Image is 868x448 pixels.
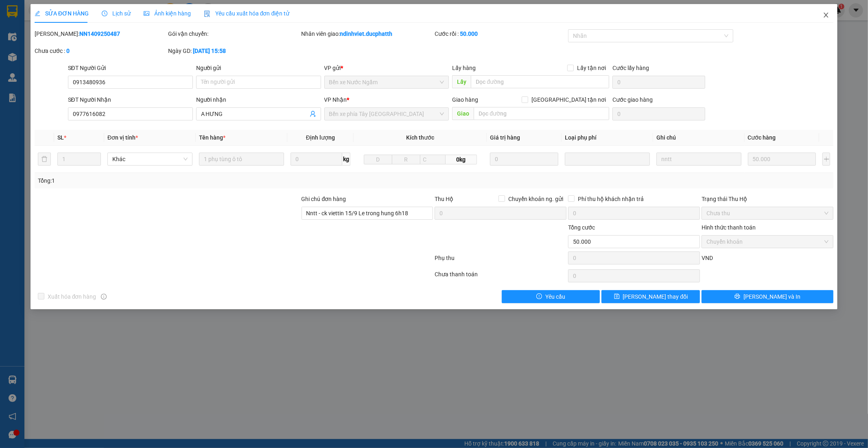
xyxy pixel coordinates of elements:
[35,29,166,38] div: [PERSON_NAME]:
[452,107,474,120] span: Giao
[435,29,566,38] div: Cước rồi :
[310,111,316,117] span: user-add
[35,46,166,55] div: Chưa cước :
[324,96,347,103] span: VP Nhận
[460,31,478,37] b: 50.000
[612,65,649,71] label: Cước lấy hàng
[144,11,149,16] span: picture
[340,31,393,37] b: ndinhviet.ducphatth
[68,63,193,72] div: SĐT Người Gửi
[575,194,647,203] span: Phí thu hộ khách nhận trả
[490,134,520,141] span: Giá trị hàng
[653,130,745,146] th: Ghi chú
[302,207,433,220] input: Ghi chú đơn hàng
[562,130,653,146] th: Loại phụ phí
[364,155,392,164] input: D
[168,29,300,38] div: Gói vận chuyển:
[452,75,471,88] span: Lấy
[568,224,595,231] span: Tổng cước
[748,153,816,166] input: 0
[107,134,138,141] span: Đơn vị tính
[204,11,210,17] img: icon
[702,255,713,261] span: VND
[623,292,688,301] span: [PERSON_NAME] thay đổi
[815,4,837,27] button: Close
[702,224,756,231] label: Hình thức thanh toán
[656,153,741,166] input: Ghi Chú
[196,95,321,104] div: Người nhận
[329,108,444,120] span: Bến xe phía Tây Thanh Hóa
[79,31,120,37] b: NN1409250487
[306,134,335,141] span: Định lượng
[706,207,829,219] span: Chưa thu
[702,194,833,203] div: Trạng thái Thu Hộ
[168,46,300,55] div: Ngày GD:
[822,153,830,166] button: plus
[68,95,193,104] div: SĐT Người Nhận
[545,292,565,301] span: Yêu cầu
[302,196,346,202] label: Ghi chú đơn hàng
[505,194,566,203] span: Chuyển khoản ng. gửi
[471,75,609,88] input: Dọc đường
[446,155,477,164] span: 0kg
[35,11,40,16] span: edit
[302,29,433,38] div: Nhân viên giao:
[144,10,191,17] span: Ảnh kiện hàng
[66,48,70,54] b: 0
[452,96,478,103] span: Giao hàng
[112,153,188,165] span: Khác
[612,107,705,120] input: Cước giao hàng
[406,134,434,141] span: Kích thước
[743,292,800,301] span: [PERSON_NAME] và In
[102,11,107,16] span: clock-circle
[748,134,776,141] span: Cước hàng
[434,270,568,284] div: Chưa thanh toán
[706,236,829,248] span: Chuyển khoản
[702,290,833,303] button: printer[PERSON_NAME] và In
[38,153,51,166] button: delete
[452,65,476,71] span: Lấy hàng
[528,95,609,104] span: [GEOGRAPHIC_DATA] tận nơi
[735,293,740,300] span: printer
[204,10,290,17] span: Yêu cầu xuất hóa đơn điện tử
[196,63,321,72] div: Người gửi
[612,96,653,103] label: Cước giao hàng
[342,153,350,166] span: kg
[435,196,453,202] span: Thu Hộ
[57,134,64,141] span: SL
[474,107,609,120] input: Dọc đường
[614,293,620,300] span: save
[329,76,444,88] span: Bến xe Nước Ngầm
[199,153,284,166] input: VD: Bàn, Ghế
[35,10,89,17] span: SỬA ĐƠN HÀNG
[44,292,100,301] span: Xuất hóa đơn hàng
[612,76,705,89] input: Cước lấy hàng
[490,153,558,166] input: 0
[823,12,829,18] span: close
[502,290,600,303] button: exclamation-circleYêu cầu
[38,176,335,185] div: Tổng: 1
[574,63,609,72] span: Lấy tận nơi
[434,254,568,268] div: Phụ thu
[420,155,446,164] input: C
[101,294,107,299] span: info-circle
[199,134,225,141] span: Tên hàng
[392,155,420,164] input: R
[102,10,131,17] span: Lịch sử
[536,293,542,300] span: exclamation-circle
[601,290,700,303] button: save[PERSON_NAME] thay đổi
[193,48,226,54] b: [DATE] 15:58
[324,63,449,72] div: VP gửi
